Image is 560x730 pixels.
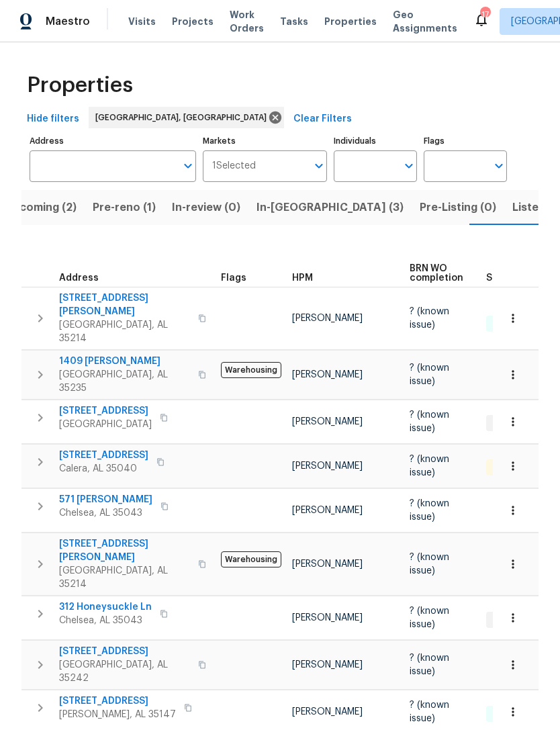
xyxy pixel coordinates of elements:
label: Markets [203,137,328,145]
span: [PERSON_NAME] [292,461,363,471]
span: ? (known issue) [410,455,449,477]
span: Upcoming (2) [5,198,77,217]
span: [GEOGRAPHIC_DATA], AL 35235 [59,368,190,395]
span: [GEOGRAPHIC_DATA], AL 35242 [59,658,190,685]
span: ? (known issue) [410,363,449,386]
span: Summary [486,273,530,283]
span: 3 Done [487,318,526,330]
span: Pre-Listing (0) [420,198,496,217]
span: ? (known issue) [410,499,449,522]
button: Open [179,156,197,175]
span: ? (known issue) [410,700,449,723]
span: Properties [324,15,377,28]
span: ? (known issue) [410,606,449,629]
span: [GEOGRAPHIC_DATA], AL 35214 [59,318,190,345]
button: Open [489,156,508,175]
span: ? (known issue) [410,410,449,433]
span: Visits [128,15,156,28]
label: Individuals [334,137,417,145]
span: [STREET_ADDRESS] [59,694,176,708]
span: Hide filters [27,111,79,128]
span: [GEOGRAPHIC_DATA] [59,418,152,431]
span: [PERSON_NAME] [292,314,363,323]
span: Warehousing [221,551,281,567]
span: Projects [172,15,214,28]
span: [PERSON_NAME] [292,613,363,623]
span: [STREET_ADDRESS] [59,449,148,462]
span: 1 QC [487,462,516,473]
div: 17 [480,8,489,21]
span: Pre-reno (1) [93,198,156,217]
span: BRN WO completion [410,264,463,283]
span: [STREET_ADDRESS] [59,645,190,658]
button: Open [400,156,418,175]
span: Address [59,273,99,283]
label: Flags [424,137,507,145]
span: Maestro [46,15,90,28]
span: 312 Honeysuckle Ln [59,600,152,614]
label: Address [30,137,196,145]
span: Chelsea, AL 35043 [59,614,152,627]
span: 2 Accepted [487,614,546,625]
span: Warehousing [221,362,281,378]
span: 571 [PERSON_NAME] [59,493,152,506]
span: [PERSON_NAME] [292,660,363,670]
span: Work Orders [230,8,264,35]
div: [GEOGRAPHIC_DATA], [GEOGRAPHIC_DATA] [89,107,284,128]
span: [GEOGRAPHIC_DATA], [GEOGRAPHIC_DATA] [95,111,272,124]
span: In-[GEOGRAPHIC_DATA] (3) [256,198,404,217]
button: Open [310,156,328,175]
span: [STREET_ADDRESS][PERSON_NAME] [59,291,190,318]
span: 1409 [PERSON_NAME] [59,355,190,368]
button: Hide filters [21,107,85,132]
span: In-review (0) [172,198,240,217]
span: HPM [292,273,313,283]
span: Geo Assignments [393,8,457,35]
span: 1 Selected [212,161,256,172]
span: Flags [221,273,246,283]
span: Tasks [280,17,308,26]
span: [GEOGRAPHIC_DATA], AL 35214 [59,564,190,591]
span: [PERSON_NAME], AL 35147 [59,708,176,721]
span: ? (known issue) [410,307,449,330]
span: [STREET_ADDRESS] [59,404,152,418]
span: 1 Done [487,708,524,719]
span: ? (known issue) [410,653,449,676]
span: ? (known issue) [410,553,449,576]
span: 1 WIP [487,418,518,429]
span: Clear Filters [293,111,352,128]
span: [PERSON_NAME] [292,417,363,426]
span: [PERSON_NAME] [292,506,363,515]
span: Calera, AL 35040 [59,462,148,475]
span: Properties [27,79,133,92]
button: Clear Filters [288,107,357,132]
span: [PERSON_NAME] [292,559,363,569]
span: Chelsea, AL 35043 [59,506,152,520]
span: [PERSON_NAME] [292,707,363,717]
span: [PERSON_NAME] [292,370,363,379]
span: [STREET_ADDRESS][PERSON_NAME] [59,537,190,564]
